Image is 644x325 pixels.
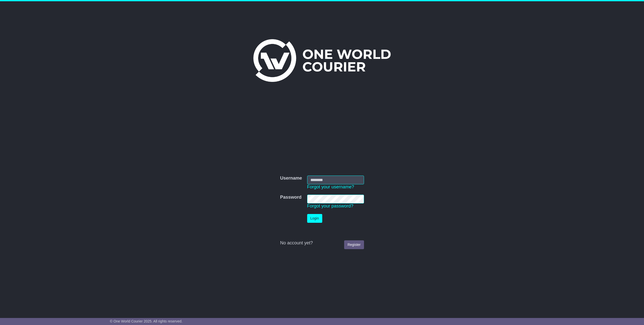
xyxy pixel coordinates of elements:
[307,184,354,189] a: Forgot your username?
[280,176,302,181] label: Username
[280,195,301,200] label: Password
[344,240,364,249] a: Register
[110,319,183,323] span: © One World Courier 2025. All rights reserved.
[307,214,322,223] button: Login
[253,39,391,82] img: One World
[307,203,353,208] a: Forgot your password?
[280,240,364,246] div: No account yet?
